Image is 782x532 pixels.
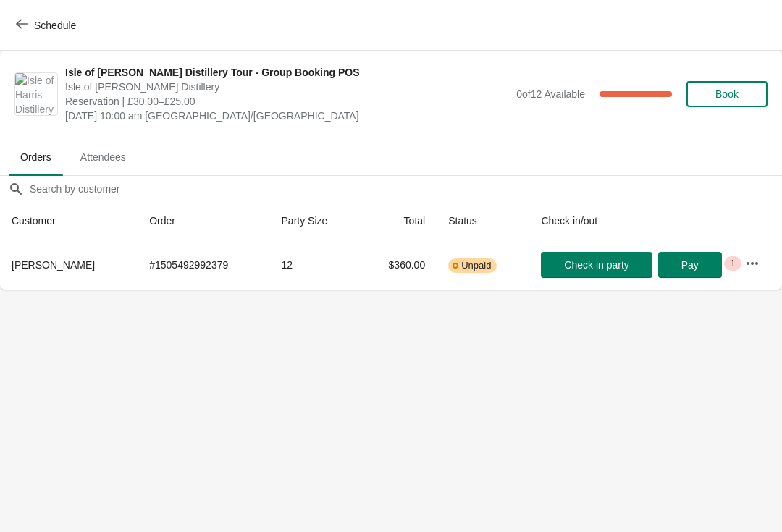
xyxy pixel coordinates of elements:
td: $360.00 [359,240,437,290]
th: Check in/out [529,202,733,240]
span: Isle of [PERSON_NAME] Distillery Tour - Group Booking POS [65,65,509,80]
button: Schedule [7,12,88,38]
th: Order [138,202,269,240]
span: [PERSON_NAME] [12,259,95,271]
button: Pay [658,252,722,278]
span: Unpaid [461,260,491,271]
span: Orders [9,144,63,170]
span: Isle of [PERSON_NAME] Distillery [65,80,509,94]
button: Book [686,81,768,107]
span: Attendees [69,144,138,170]
span: Pay [681,259,699,271]
th: Total [359,202,437,240]
span: 0 of 12 Available [516,88,585,100]
button: Check in party [541,252,652,278]
input: Search by customer [29,176,782,202]
span: Check in party [564,259,628,271]
span: Reservation | £30.00–£25.00 [65,94,509,109]
td: 12 [270,240,360,290]
td: # 1505492992379 [138,240,269,290]
span: 1 [730,258,735,269]
span: [DATE] 10:00 am [GEOGRAPHIC_DATA]/[GEOGRAPHIC_DATA] [65,109,509,123]
span: Book [715,88,739,100]
img: Isle of Harris Distillery Tour - Group Booking POS [15,73,57,115]
span: Schedule [34,20,76,31]
th: Party Size [270,202,360,240]
th: Status [437,202,529,240]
